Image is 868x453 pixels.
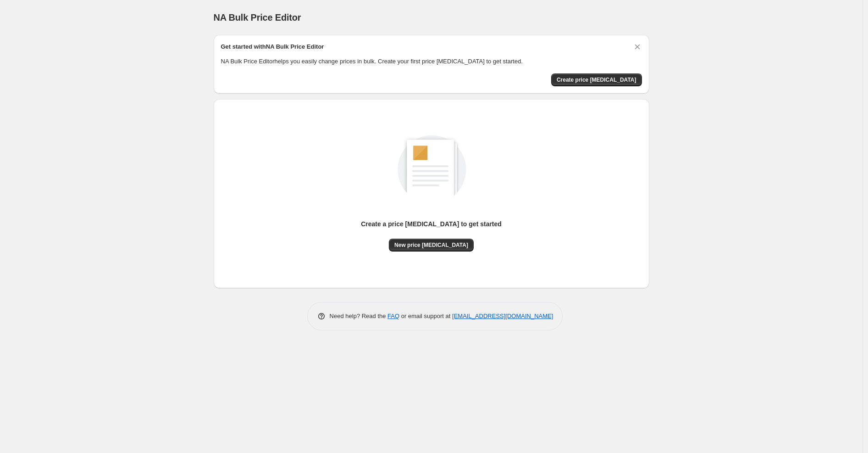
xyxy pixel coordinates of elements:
[221,57,642,66] p: NA Bulk Price Editor helps you easily change prices in bulk. Create your first price [MEDICAL_DAT...
[330,313,388,319] span: Need help? Read the
[361,219,502,229] p: Create a price [MEDICAL_DATA] to get started
[389,239,474,252] button: New price [MEDICAL_DATA]
[557,76,636,84] span: Create price [MEDICAL_DATA]
[221,42,324,51] h2: Get started with NA Bulk Price Editor
[551,73,642,86] button: Create price change job
[214,12,301,22] span: NA Bulk Price Editor
[387,313,399,319] a: FAQ
[633,42,642,51] button: Dismiss card
[394,241,468,249] span: New price [MEDICAL_DATA]
[399,313,452,319] span: or email support at
[452,313,553,319] a: [EMAIL_ADDRESS][DOMAIN_NAME]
